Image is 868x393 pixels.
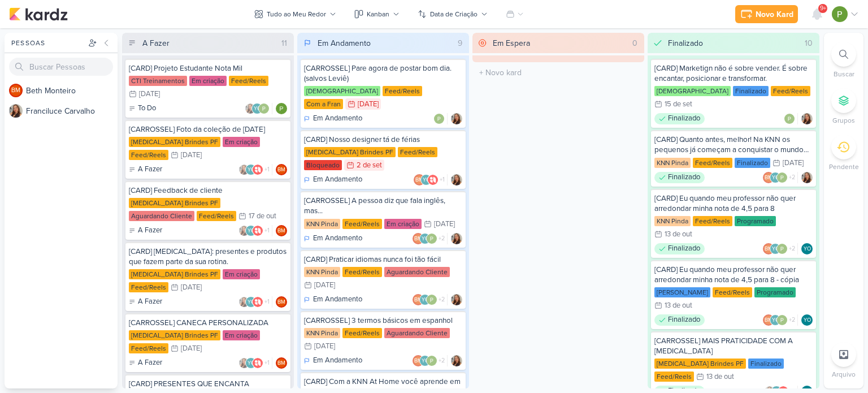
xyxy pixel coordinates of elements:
[763,172,774,183] div: Beth Monteiro
[475,64,642,81] input: + Novo kard
[413,294,424,305] div: Beth Monteiro
[129,296,162,308] div: A Fazer
[252,164,263,175] img: Allegra Plásticos e Brindes Personalizados
[129,379,287,389] div: [CARD] PRESENTES QUE ENCANTA
[784,113,798,124] div: Colaboradores: Paloma Paixão Designer
[138,103,156,114] p: To Do
[276,103,287,114] div: Responsável: Paloma Paixão Designer
[238,296,250,308] img: Franciluce Carvalho
[276,164,287,175] div: Responsável: Beth Monteiro
[422,359,429,364] p: YO
[304,233,362,244] div: Em Andamento
[713,287,752,297] div: Feed/Reels
[138,225,162,236] p: A Fazer
[654,158,691,168] div: KNN Pinda
[804,247,811,252] p: YO
[9,7,68,21] img: kardz.app
[801,314,813,326] div: Yasmin Oliveira
[420,174,432,185] div: Yasmin Oliveira
[276,103,287,114] img: Paloma Paixão Designer
[735,5,798,23] button: Novo Kard
[451,113,462,124] img: Franciluce Carvalho
[9,58,113,76] input: Buscar Pessoas
[628,37,642,49] div: 0
[238,164,272,175] div: Colaboradores: Franciluce Carvalho, Yasmin Oliveira, Allegra Plásticos e Brindes Personalizados, ...
[304,174,362,185] div: Em Andamento
[276,225,287,236] div: Responsável: Beth Monteiro
[138,357,162,369] p: A Fazer
[414,297,422,303] p: BM
[770,243,781,254] div: Yasmin Oliveira
[258,103,270,114] img: Paloma Paixão Designer
[276,357,287,369] div: Beth Monteiro
[9,38,86,48] div: Pessoas
[276,225,287,236] div: Beth Monteiro
[832,6,848,22] img: Paloma Paixão Designer
[770,314,781,326] div: Yasmin Oliveira
[414,174,425,185] div: Beth Monteiro
[668,172,700,183] p: Finalizado
[426,294,437,305] img: Paloma Paixão Designer
[139,90,160,98] div: [DATE]
[434,221,455,228] div: [DATE]
[419,233,431,244] div: Yasmin Oliveira
[668,37,703,49] div: Finalizado
[733,86,769,96] div: Finalizado
[654,314,705,326] div: Finalizado
[413,294,448,305] div: Colaboradores: Beth Monteiro, Yasmin Oliveira, Paloma Paixão Designer, knnpinda@gmail.com, financ...
[654,372,694,382] div: Feed/Reels
[304,294,362,305] div: Em Andamento
[654,336,813,356] div: [CARROSSEL] MAIS PRATICIDADE COM A ALLEGRA
[304,99,343,109] div: Com a Fran
[754,287,796,297] div: Programado
[398,147,437,157] div: Feed/Reels
[245,103,256,114] img: Franciluce Carvalho
[419,355,431,366] div: Yasmin Oliveira
[832,369,856,379] p: Arquivo
[384,328,450,338] div: Aguardando Cliente
[245,164,257,175] div: Yasmin Oliveira
[763,172,798,183] div: Colaboradores: Beth Monteiro, Yasmin Oliveira, Paloma Paixão Designer, knnpinda@gmail.com, financ...
[771,86,810,96] div: Feed/Reels
[801,172,813,183] div: Responsável: Franciluce Carvalho
[427,174,439,185] img: Allegra Plásticos e Brindes Personalizados
[654,359,746,369] div: [MEDICAL_DATA] Brindes PF
[9,104,23,118] img: Franciluce Carvalho
[238,225,250,236] img: Franciluce Carvalho
[801,113,813,124] div: Responsável: Franciluce Carvalho
[276,296,287,308] div: Responsável: Beth Monteiro
[129,198,220,208] div: [MEDICAL_DATA] Brindes PF
[248,167,255,173] p: YO
[238,164,250,175] img: Franciluce Carvalho
[665,302,692,309] div: 13 de out
[763,243,798,254] div: Colaboradores: Beth Monteiro, Yasmin Oliveira, Paloma Paixão Designer, knnpinda@gmail.com, financ...
[654,135,813,155] div: [CARD] Quanto antes, melhor! Na KNN os pequenos já começam a conquistar o mundo aos 4 anos.
[493,37,530,49] div: Em Espera
[142,37,170,49] div: A Fazer
[426,355,437,366] img: Paloma Paixão Designer
[277,167,285,173] p: BM
[451,294,462,305] div: Responsável: Franciluce Carvalho
[304,63,462,84] div: [CARROSSEL] Pare agora de postar bom dia. (salvos Leviê)
[384,219,422,229] div: Em criação
[433,113,448,124] div: Colaboradores: Paloma Paixão Designer
[765,247,772,252] p: BM
[252,296,263,308] img: Allegra Plásticos e Brindes Personalizados
[654,243,705,254] div: Finalizado
[358,101,379,108] div: [DATE]
[783,159,804,167] div: [DATE]
[26,105,118,117] div: F r a n c i l u c e C a r v a l h o
[189,76,227,86] div: Em criação
[414,359,422,364] p: BM
[451,174,462,185] div: Responsável: Franciluce Carvalho
[763,314,774,326] div: Beth Monteiro
[245,357,257,369] div: Yasmin Oliveira
[654,193,813,214] div: [CARD] Eu quando meu professor não quer arredondar minha nota de 4,5 para 8
[422,297,429,303] p: YO
[129,63,287,74] div: [CARD] Projeto Estudante Nota Mil
[801,243,813,254] div: Yasmin Oliveira
[765,318,772,323] p: BM
[248,228,255,234] p: YO
[413,355,424,366] div: Beth Monteiro
[437,234,445,243] span: +2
